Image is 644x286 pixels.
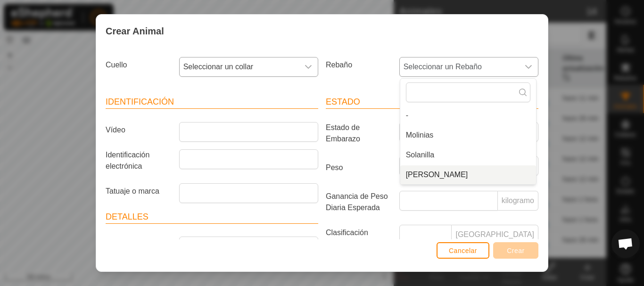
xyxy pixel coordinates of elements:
[400,57,519,76] span: Seleccionar un Rebaño
[326,229,368,237] font: Clasificación
[183,63,254,71] font: Seleccionar un collar
[326,192,388,212] font: Ganancia de Peso Diaria Esperada
[406,171,468,179] font: [PERSON_NAME]
[519,57,538,76] div: disparador desplegable
[493,242,538,259] button: Crear
[449,247,477,254] font: Cancelar
[406,151,434,159] font: Solanilla
[507,247,525,254] font: Crear
[400,106,536,125] li: -
[106,26,164,36] font: Crear Animal
[299,57,318,76] div: disparador desplegable
[406,131,434,139] font: Molinias
[326,163,343,172] font: Peso
[437,242,489,259] button: Cancelar
[326,97,360,106] font: Estado
[106,97,174,106] font: Identificación
[400,106,536,184] ul: Lista de opciones
[180,57,299,76] span: 3636297193
[106,151,149,170] font: Identificación electrónica
[455,230,534,238] font: [GEOGRAPHIC_DATA]
[326,61,352,69] font: Rebaño
[502,196,534,204] font: kilogramo
[406,111,408,119] font: -
[400,165,536,184] li: Solanilla Olivar
[404,63,482,71] font: Seleccionar un Rebaño
[106,126,125,134] font: Vídeo
[611,229,640,258] a: Chat abierto
[400,126,536,145] li: Molinias
[106,212,149,221] font: Detalles
[106,187,159,195] font: Tatuaje o marca
[106,61,127,69] font: Cuello
[326,123,360,143] font: Estado de Embarazo
[400,146,536,164] li: Solanilla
